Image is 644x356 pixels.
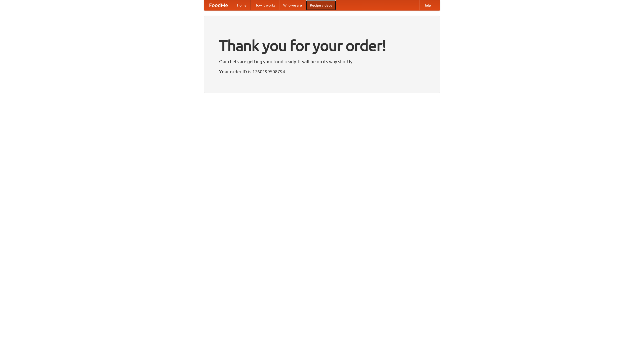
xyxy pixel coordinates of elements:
a: How it works [251,0,279,10]
p: Our chefs are getting your food ready. It will be on its way shortly. [219,58,425,65]
a: Home [233,0,251,10]
a: Recipe videos [306,0,336,10]
a: FoodMe [204,0,233,10]
a: Help [419,0,435,10]
h1: Thank you for your order! [219,33,425,58]
a: Who we are [279,0,306,10]
p: Your order ID is 1760199508794. [219,68,425,75]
